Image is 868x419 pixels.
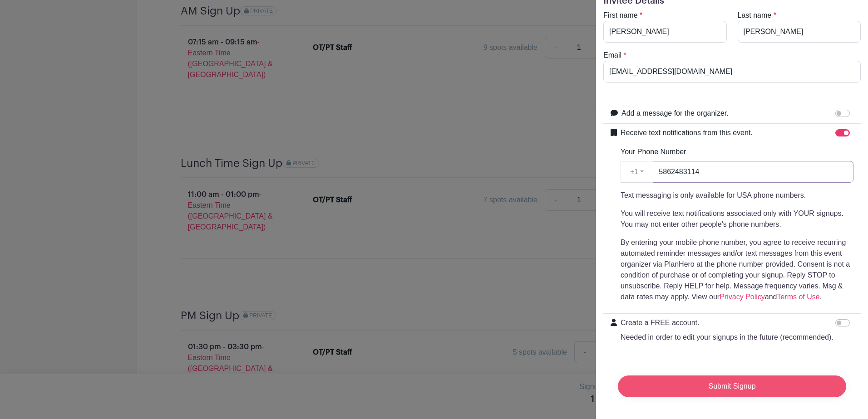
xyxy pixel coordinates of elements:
[621,208,853,230] p: You will receive text notifications associated only with YOUR signups. You may not enter other pe...
[621,108,729,119] label: Add a message for the organizer.
[603,10,638,21] label: First name
[603,50,621,61] label: Email
[738,10,772,21] label: Last name
[621,237,853,302] p: By entering your mobile phone number, you agree to receive recurring automated reminder messages ...
[621,127,753,138] label: Receive text notifications from this event.
[621,161,653,183] button: +1
[720,293,765,301] a: Privacy Policy
[621,190,853,201] p: Text messaging is only available for USA phone numbers.
[777,293,819,301] a: Terms of Use
[621,317,833,328] p: Create a FREE account.
[618,375,846,397] input: Submit Signup
[621,332,833,343] p: Needed in order to edit your signups in the future (recommended).
[621,146,686,157] label: Your Phone Number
